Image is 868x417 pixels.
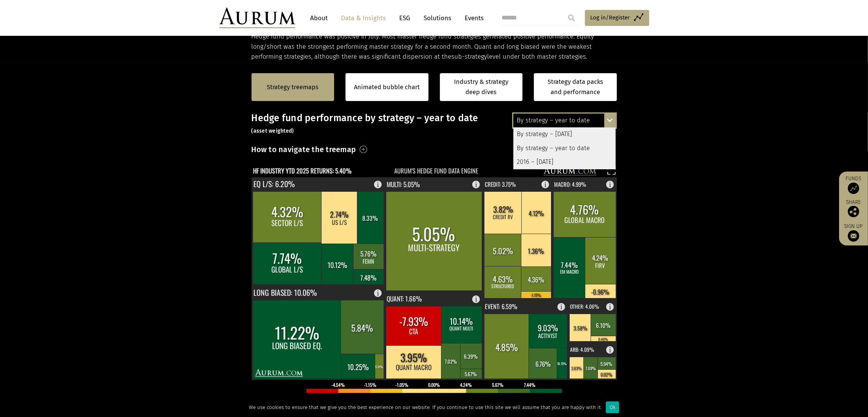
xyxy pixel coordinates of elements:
[420,11,456,25] a: Solutions
[843,200,864,217] div: Share
[354,82,420,92] a: Animated bubble chart
[307,11,332,25] a: About
[252,112,617,135] h3: Hedge fund performance by strategy – year to date
[585,10,649,26] a: Log in/Register
[252,128,294,134] small: (asset weighted)
[219,8,295,28] img: Aurum
[252,32,617,62] p: Hedge fund performance was positive in July. Most master hedge fund strategies generated positive...
[461,11,484,25] a: Events
[843,223,864,242] a: Sign up
[848,206,859,217] img: Share this post
[843,175,864,194] a: Funds
[848,183,859,194] img: Access Funds
[267,82,319,92] a: Strategy treemaps
[338,11,390,25] a: Data & Insights
[534,73,617,101] a: Strategy data packs and performance
[564,10,579,26] input: Submit
[396,11,414,25] a: ESG
[606,401,619,413] div: Ok
[452,53,487,60] span: sub-strategy
[252,143,356,156] h3: How to navigate the treemap
[848,230,859,242] img: Sign up to our newsletter
[591,13,630,22] span: Log in/Register
[513,114,616,127] div: By strategy – year to date
[513,155,616,169] div: 2016 – [DATE]
[513,128,616,141] div: By strategy – [DATE]
[440,73,523,101] a: Industry & strategy deep dives
[513,141,616,155] div: By strategy – year to date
